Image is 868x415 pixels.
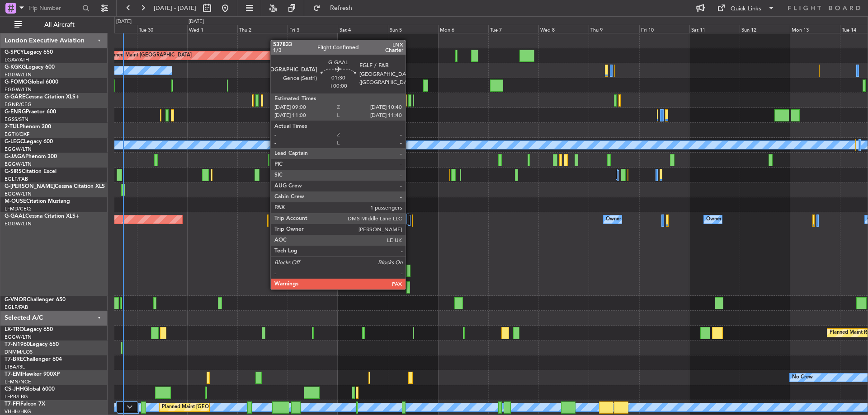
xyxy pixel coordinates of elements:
[5,349,33,355] a: DNMM/LOS
[5,139,24,145] span: G-LEGC
[731,5,761,14] div: Quick Links
[5,393,28,400] a: LFPB/LBG
[5,71,32,78] a: EGGW/LTN
[706,213,722,226] div: Owner
[5,408,31,415] a: VHHH/HKG
[189,18,204,26] div: [DATE]
[154,4,196,12] span: [DATE] - [DATE]
[606,213,621,226] div: Owner
[5,205,31,212] a: LFMD/CEQ
[589,25,639,33] div: Thu 9
[105,49,192,62] div: Planned Maint [GEOGRAPHIC_DATA]
[237,25,288,33] div: Thu 2
[5,169,22,174] span: G-SIRS
[5,199,70,204] a: M-OUSECitation Mustang
[5,131,29,138] a: EGTK/OXF
[538,25,589,33] div: Wed 8
[5,94,25,100] span: G-GARE
[5,304,28,311] a: EGLF/FAB
[5,101,32,108] a: EGNR/CEG
[5,79,28,85] span: G-FOMO
[5,357,62,362] a: T7-BREChallenger 604
[5,116,28,123] a: EGSS/STN
[162,401,304,414] div: Planned Maint [GEOGRAPHIC_DATA] ([GEOGRAPHIC_DATA])
[5,65,55,70] a: G-KGKGLegacy 600
[712,1,779,15] button: Quick Links
[5,191,32,197] a: EGGW/LTN
[5,199,26,204] span: M-OUSE
[5,327,24,332] span: LX-TRO
[5,50,24,55] span: G-SPCY
[5,364,25,370] a: LTBA/ISL
[5,387,55,392] a: CS-JHHGlobal 6000
[639,25,689,33] div: Fri 10
[5,169,57,174] a: G-SIRSCitation Excel
[438,25,488,33] div: Mon 6
[322,5,360,11] span: Refresh
[116,18,132,26] div: [DATE]
[5,184,105,189] a: G-[PERSON_NAME]Cessna Citation XLS
[5,86,32,93] a: EGGW/LTN
[5,124,51,130] a: 2-TIJLPhenom 300
[5,146,32,153] a: EGGW/LTN
[5,94,79,100] a: G-GARECessna Citation XLS+
[5,124,19,130] span: 2-TIJL
[354,213,370,226] div: Owner
[5,214,79,219] a: G-GAALCessna Citation XLS+
[5,401,45,407] a: T7-FFIFalcon 7X
[5,161,32,168] a: EGGW/LTN
[5,342,59,347] a: T7-N1960Legacy 650
[5,184,55,189] span: G-[PERSON_NAME]
[5,154,25,159] span: G-JAGA
[5,378,31,385] a: LFMN/NCE
[388,25,438,33] div: Sun 5
[24,22,95,28] span: All Aircraft
[187,25,237,33] div: Wed 1
[127,405,132,409] img: arrow-gray.svg
[137,25,187,33] div: Tue 30
[10,18,98,32] button: All Aircraft
[689,25,740,33] div: Sat 11
[5,50,53,55] a: G-SPCYLegacy 650
[5,154,57,159] a: G-JAGAPhenom 300
[288,25,338,33] div: Fri 3
[5,334,32,340] a: EGGW/LTN
[5,372,22,377] span: T7-EMI
[5,220,32,227] a: EGGW/LTN
[5,109,56,115] a: G-ENRGPraetor 600
[5,139,53,145] a: G-LEGCLegacy 600
[5,327,53,332] a: LX-TROLegacy 650
[5,214,25,219] span: G-GAAL
[5,342,30,347] span: T7-N1960
[488,25,538,33] div: Tue 7
[5,65,26,70] span: G-KGKG
[5,372,60,377] a: T7-EMIHawker 900XP
[792,371,813,384] div: No Crew
[309,1,363,15] button: Refresh
[5,297,66,303] a: G-VNORChallenger 650
[5,401,20,407] span: T7-FFI
[5,109,26,115] span: G-ENRG
[338,25,388,33] div: Sat 4
[5,387,24,392] span: CS-JHH
[5,297,27,303] span: G-VNOR
[5,79,58,85] a: G-FOMOGlobal 6000
[740,25,790,33] div: Sun 12
[5,357,23,362] span: T7-BRE
[5,176,28,182] a: EGLF/FAB
[5,56,29,63] a: LGAV/ATH
[790,25,840,33] div: Mon 13
[28,1,80,15] input: Trip Number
